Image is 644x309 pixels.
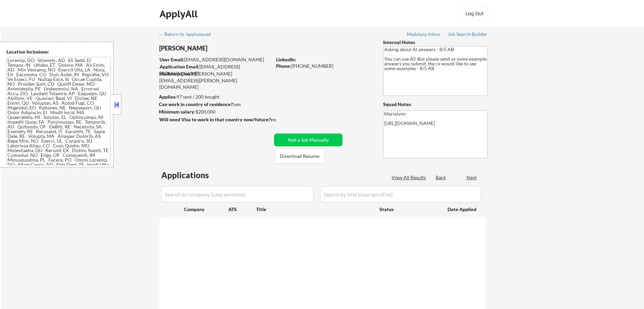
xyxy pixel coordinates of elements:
[160,56,272,63] div: [EMAIL_ADDRESS][DOMAIN_NAME]
[159,94,176,100] strong: Applies:
[159,71,194,77] strong: Mailslurp Email:
[271,116,290,123] div: no
[160,57,184,62] strong: User Email:
[159,94,272,100] div: 97 sent / 200 bought
[274,133,342,146] button: Add a Job Manually
[159,108,272,115] div: $200,000
[276,63,372,69] div: [PHONE_NUMBER]
[159,32,217,38] a: ← Return to /applysquad
[276,57,296,62] strong: LinkedIn:
[159,101,270,108] div: yes
[383,101,487,108] div: Squad Notes
[159,101,234,107] strong: Can work in country of residence?:
[159,32,217,37] div: ← Return to /applysquad
[461,7,488,20] button: Log Out
[320,186,481,202] input: Search by title (case sensitive)
[159,70,272,90] div: [PERSON_NAME][EMAIL_ADDRESS][PERSON_NAME][DOMAIN_NAME]
[466,174,477,181] div: Next
[448,32,487,37] div: Job Search Builder
[161,171,228,179] div: Applications
[161,186,314,202] input: Search by company (case sensitive)
[159,109,195,115] strong: Minimum salary:
[407,32,441,37] div: Mailslurp Inbox
[448,206,477,213] div: Date Applied
[379,203,438,215] div: Status
[436,174,446,181] div: Back
[448,32,487,38] a: Job Search Builder
[160,8,200,20] div: ApplyAll
[159,44,298,53] div: [PERSON_NAME]
[228,206,256,213] div: ATS
[407,32,441,38] a: Mailslurp Inbox
[160,64,200,69] strong: Application Email:
[160,63,272,77] div: [EMAIL_ADDRESS][DOMAIN_NAME]
[275,148,325,164] button: Download Resume
[184,206,228,213] div: Company
[6,48,111,55] div: Location Inclusions:
[159,117,272,122] strong: Will need Visa to work in that country now/future?:
[276,63,291,69] strong: Phone:
[392,174,428,181] div: View All Results
[383,39,487,46] div: Internal Notes
[256,206,373,213] div: Title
